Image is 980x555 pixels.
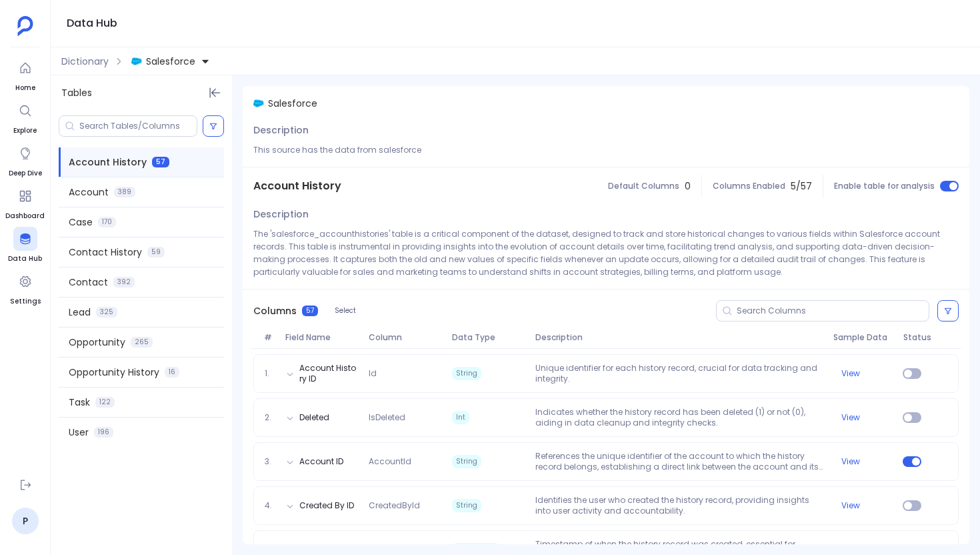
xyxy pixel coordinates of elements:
img: salesforce.svg [253,98,264,109]
p: Indicates whether the history record has been deleted (1) or not (0), aiding in data cleanup and ... [530,407,828,428]
span: Data Type [447,332,530,343]
span: Account History [253,178,341,194]
span: # [259,332,279,343]
button: View [841,500,860,511]
button: Deleted [299,412,329,423]
button: View [841,456,860,467]
span: Contact [69,275,108,289]
span: Case [69,215,93,229]
span: Column [363,332,447,343]
span: Description [253,207,309,221]
button: View [841,368,860,379]
span: Task [69,396,90,409]
span: Id [363,368,447,379]
span: Settings [10,296,41,307]
button: Created By ID [299,500,354,511]
a: Home [13,56,37,93]
span: Lead [69,306,91,319]
span: Account History [69,155,147,169]
span: 3. [259,456,280,467]
span: Description [253,123,309,137]
span: 57 [152,157,169,167]
span: 392 [113,277,135,288]
span: 16 [165,367,179,378]
h1: Data Hub [67,14,117,33]
span: 389 [114,187,135,197]
span: Deep Dive [9,168,42,179]
input: Search Columns [737,306,929,316]
span: Account [69,185,109,199]
img: salesforce.svg [131,56,142,67]
span: String [452,499,481,512]
span: Field Name [280,332,363,343]
a: Settings [10,269,41,307]
span: 265 [131,337,153,348]
p: Unique identifier for each history record, crucial for data tracking and integrity. [530,363,828,384]
span: 122 [95,397,115,408]
span: Data Hub [8,253,42,264]
span: AccountId [363,456,447,467]
span: Salesforce [268,97,317,110]
span: Description [530,332,829,343]
span: 59 [147,247,165,257]
span: Sample Data [828,332,897,343]
span: 0 [685,179,691,193]
span: Contact History [69,245,142,259]
img: petavue logo [17,16,33,36]
div: Tables [51,75,232,110]
span: Dashboard [5,211,45,221]
span: 57 [302,306,318,316]
p: This source has the data from salesforce [253,143,959,156]
button: Hide Tables [205,83,224,102]
a: Deep Dive [9,141,42,179]
span: 325 [96,307,117,318]
span: 1. [259,368,280,379]
button: Select [326,302,365,320]
span: Dictionary [61,55,109,68]
span: String [452,367,481,380]
span: Salesforce [146,55,195,68]
span: String [452,455,481,468]
span: Int [452,411,469,424]
span: 196 [94,427,113,438]
span: User [69,426,89,439]
span: Explore [13,125,37,136]
span: 5 / 57 [791,179,812,193]
a: Explore [13,99,37,136]
span: Status [898,332,926,343]
span: Default Columns [608,181,679,191]
span: Columns [253,304,297,318]
span: 170 [98,217,116,227]
span: Enable table for analysis [834,181,935,191]
span: Opportunity [69,336,125,349]
span: CreatedById [363,500,447,511]
span: Home [13,83,37,93]
span: 2. [259,412,280,423]
span: Columns Enabled [713,181,785,191]
p: Identifies the user who created the history record, providing insights into user activity and acc... [530,495,828,516]
p: References the unique identifier of the account to which the history record belongs, establishing... [530,451,828,472]
a: Dashboard [5,184,45,221]
span: IsDeleted [363,412,447,423]
button: Account ID [299,456,343,467]
input: Search Tables/Columns [79,121,197,131]
a: P [12,508,39,534]
span: 4. [259,500,280,511]
a: Data Hub [8,227,42,264]
p: The 'salesforce_accounthistories' table is a critical component of the dataset, designed to track... [253,227,959,278]
button: Account History ID [299,363,359,384]
span: Opportunity History [69,366,159,379]
button: Salesforce [129,51,213,72]
button: View [841,412,860,423]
